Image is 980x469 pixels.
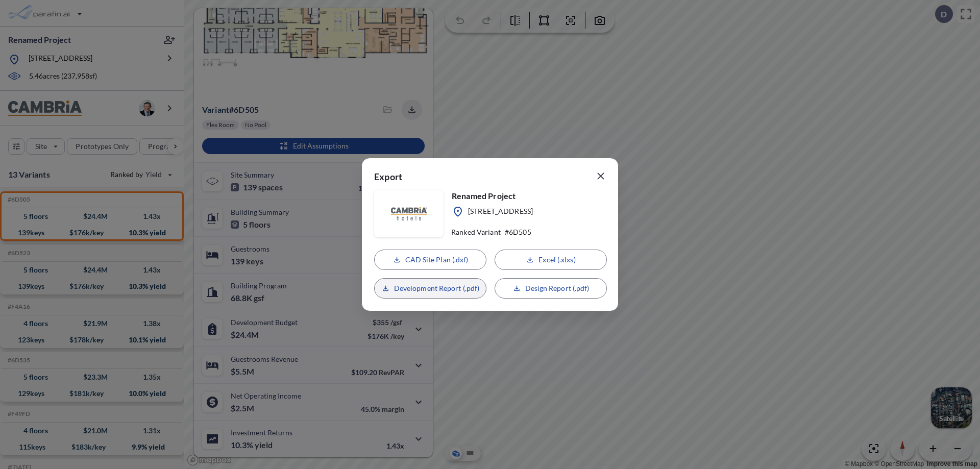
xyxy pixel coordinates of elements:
[538,255,575,265] p: Excel (.xlxs)
[525,283,590,293] p: Design Report (.pdf)
[495,278,607,299] button: Design Report (.pdf)
[374,250,486,270] button: CAD Site Plan (.dxf)
[451,228,501,237] p: Ranked Variant
[405,255,469,265] p: CAD Site Plan (.dxf)
[391,207,427,220] img: floorplanBranLogoPlug
[505,228,531,237] p: # 6D505
[374,278,486,299] button: Development Report (.pdf)
[394,283,480,293] p: Development Report (.pdf)
[452,190,533,202] p: Renamed Project
[495,250,607,270] button: Excel (.xlxs)
[374,170,402,186] p: Export
[468,206,533,218] p: [STREET_ADDRESS]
